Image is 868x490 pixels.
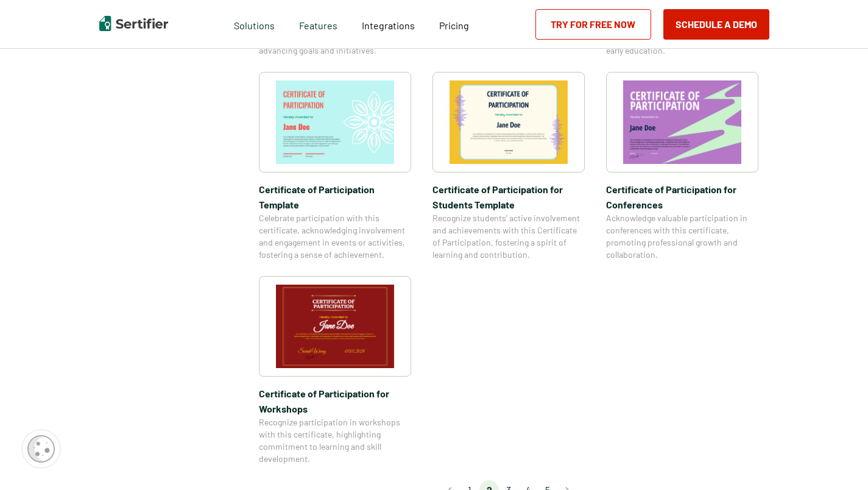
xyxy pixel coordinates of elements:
span: Solutions [234,16,275,32]
img: Certificate of Participation Template [276,80,394,164]
span: Features [299,16,337,32]
a: Integrations [362,16,415,32]
span: Integrations [362,20,415,31]
iframe: Chat Widget [807,431,868,490]
span: Pricing [439,20,469,31]
span: Certificate of Participation​ for Workshops [259,386,411,416]
a: Certificate of Participation TemplateCertificate of Participation TemplateCelebrate participation... [259,72,411,261]
img: Certificate of Participation for Students​ Template [450,80,568,164]
a: Try for Free Now [535,9,651,40]
span: Certificate of Participation for Students​ Template [432,182,585,212]
img: Certificate of Participation​ for Workshops [276,285,394,368]
a: Certificate of Participation for Students​ TemplateCertificate of Participation for Students​ Tem... [432,72,585,261]
span: Celebrate participation with this certificate, acknowledging involvement and engagement in events... [259,212,411,261]
span: Recognize participation in workshops with this certificate, highlighting commitment to learning a... [259,416,411,465]
img: Cookie Popup Icon [27,435,55,463]
img: Sertifier | Digital Credentialing Platform [99,16,168,31]
a: Certificate of Participation for Conference​sCertificate of Participation for Conference​sAcknowl... [606,72,758,261]
a: Pricing [439,16,469,32]
span: Recognize students’ active involvement and achievements with this Certificate of Participation, f... [432,212,585,261]
img: Certificate of Participation for Conference​s [623,80,741,164]
a: Certificate of Participation​ for WorkshopsCertificate of Participation​ for WorkshopsRecognize p... [259,276,411,465]
span: Certificate of Participation for Conference​s [606,182,758,212]
span: Certificate of Participation Template [259,182,411,212]
span: Acknowledge valuable participation in conferences with this certificate, promoting professional g... [606,212,758,261]
button: Schedule a Demo [663,9,769,40]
